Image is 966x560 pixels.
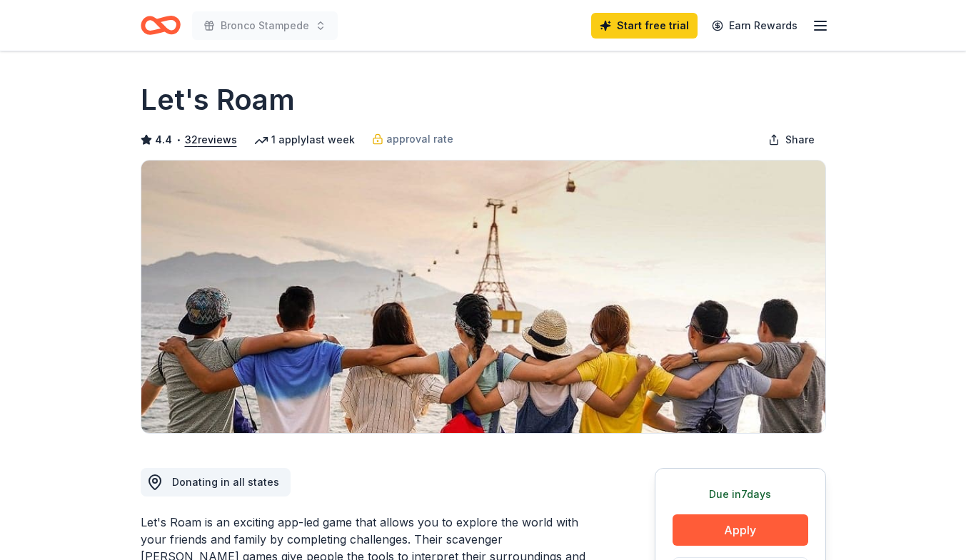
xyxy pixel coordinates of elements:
[185,131,237,148] button: 32reviews
[591,13,698,39] a: Start free trial
[221,17,309,34] span: Bronco Stampede
[386,131,453,148] span: approval rate
[372,131,453,148] a: approval rate
[172,476,279,488] span: Donating in all states
[141,161,825,433] img: Image for Let's Roam
[176,134,181,146] span: •
[155,131,172,148] span: 4.4
[141,9,181,42] a: Home
[757,126,826,154] button: Share
[141,80,295,120] h1: Let's Roam
[785,131,815,148] span: Share
[673,486,808,503] div: Due in 7 days
[673,514,808,546] button: Apply
[254,131,355,148] div: 1 apply last week
[703,13,806,39] a: Earn Rewards
[192,11,338,40] button: Bronco Stampede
